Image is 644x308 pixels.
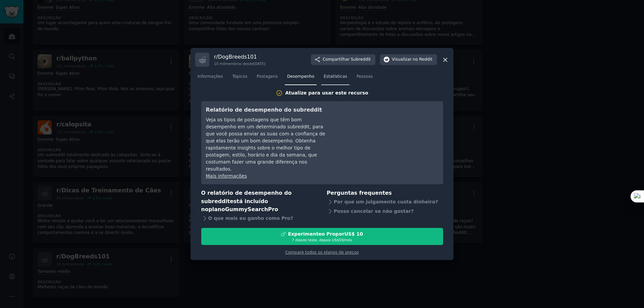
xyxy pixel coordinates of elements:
[357,74,373,79] font: Pessoas
[276,215,290,221] font: o Pro
[208,215,277,221] font: O que mais eu ganho com
[335,231,344,237] font: por
[214,62,225,66] font: 10 mil
[324,74,347,79] font: Estatísticas
[206,107,322,113] font: Relatório de desempenho do subreddit
[334,208,414,214] font: Posso cancelar se não gostar?
[198,74,223,79] font: Informações
[206,173,247,179] a: Mais informações
[380,54,437,65] button: Visualizarno Reddit
[218,54,257,60] font: DogBreeds101
[303,238,339,242] font: de teste, depois US$
[206,117,325,172] font: Veja os tipos de postagens que têm bom desempenho em um determinado subreddit, para que você poss...
[232,74,248,79] font: Tópicos
[195,71,225,85] a: Informações
[323,57,350,62] font: Compartilhar
[209,206,225,212] font: plano
[214,54,218,60] font: r/
[201,198,268,213] font: está incluído no
[288,231,322,237] font: Experimente
[344,231,363,237] font: US$ 10
[230,71,250,85] a: Tópicos
[290,215,293,221] font: ?
[225,62,254,66] font: membros desde
[201,228,443,245] button: Experimenteo ProporUS$ 107 diasde teste, depois US$59/mês
[285,90,368,96] font: Atualize para usar este recurso
[322,231,335,237] font: o Pro
[285,250,359,255] a: Compare todos os planos de preços
[413,57,432,62] font: no Reddit
[225,206,268,212] font: GummySearch
[257,74,278,79] font: Postagens
[292,238,303,242] font: 7 dias
[343,238,352,242] font: /mês
[285,71,317,85] a: Desempenho
[334,199,438,204] font: Por que um julgamento custa dinheiro?
[354,71,375,85] a: Pessoas
[351,57,371,62] font: Subreddit
[339,238,343,242] font: 59
[327,190,392,196] font: Perguntas frequentes
[392,57,412,62] font: Visualizar
[287,74,314,79] font: Desempenho
[253,62,265,66] font: [DATE]
[268,206,278,212] font: Pro
[254,71,280,85] a: Postagens
[201,190,292,204] font: O relatório de desempenho do subreddit
[321,71,350,85] a: Estatísticas
[311,54,375,65] button: CompartilharSubreddit
[338,106,438,156] iframe: Reprodutor de vídeo do YouTube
